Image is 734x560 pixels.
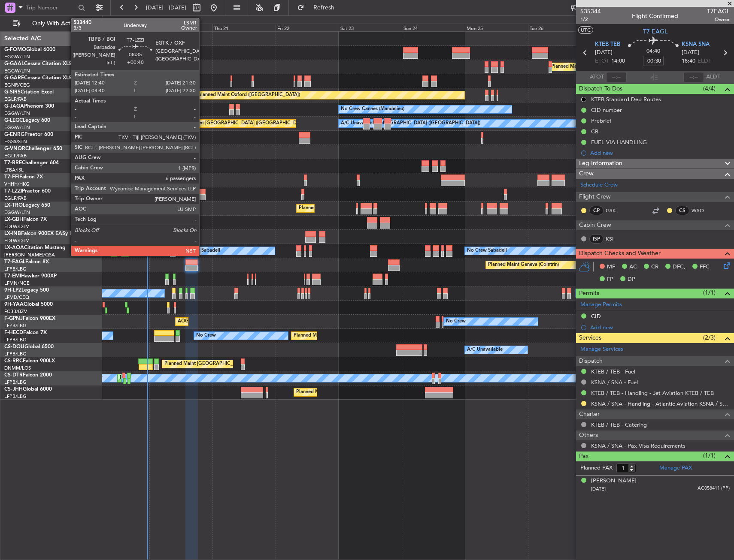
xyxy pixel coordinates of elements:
[4,61,24,66] span: G-GAAL
[703,451,716,460] span: (1/1)
[465,24,528,31] div: Mon 25
[4,259,49,265] a: T7-EAGLFalcon 8X
[632,12,678,21] div: Flight Confirmed
[4,351,27,357] a: LFPB/LBG
[579,169,594,179] span: Crew
[643,27,667,36] span: T7-EAGL
[26,1,76,14] input: Trip Number
[591,117,611,124] div: Prebrief
[299,202,434,215] div: Planned Maint [GEOGRAPHIC_DATA] ([GEOGRAPHIC_DATA])
[590,149,730,157] div: Add new
[528,24,591,31] div: Tue 26
[4,90,21,95] span: G-SIRS
[590,324,730,331] div: Add new
[707,7,730,16] span: T7EAGL
[591,368,635,375] a: KTEB / TEB - Fuel
[591,486,606,492] span: [DATE]
[4,337,27,343] a: LFPB/LBG
[698,485,730,492] span: AC058411 (PP)
[402,24,465,31] div: Sun 24
[703,333,716,342] span: (2/3)
[4,175,19,180] span: T7-FFI
[467,343,503,356] div: A/C Unavailable
[4,288,49,293] a: 9H-LPZLegacy 500
[4,308,27,315] a: FCBB/BZV
[706,73,720,81] span: ALDT
[698,57,711,66] span: ELDT
[4,280,30,286] a: LFMN/NCE
[9,17,93,30] button: Only With Activity
[703,288,716,297] span: (1/1)
[4,110,30,117] a: EGGW/LTN
[4,302,53,307] a: 9H-YAAGlobal 5000
[4,231,21,236] span: LX-INB
[591,96,661,103] div: KTEB Standard Dep Routes
[675,206,689,215] div: CS
[173,117,308,130] div: Planned Maint [GEOGRAPHIC_DATA] ([GEOGRAPHIC_DATA])
[4,245,24,250] span: LX-AOA
[339,24,402,31] div: Sat 23
[629,263,637,271] span: AC
[149,24,212,31] div: Wed 20
[446,315,466,328] div: No Crew
[682,48,699,57] span: [DATE]
[4,316,23,321] span: F-GPNJ
[4,365,31,371] a: DNMM/LOS
[4,160,59,166] a: T7-BREChallenger 604
[4,82,30,88] a: EGNR/CEG
[4,96,27,102] a: EGLF/FAB
[579,192,611,202] span: Flight Crew
[146,4,186,12] span: [DATE] - [DATE]
[4,75,24,81] span: G-GARE
[589,206,604,215] div: CP
[296,386,431,399] div: Planned Maint [GEOGRAPHIC_DATA] ([GEOGRAPHIC_DATA])
[4,189,22,194] span: T7-LZZI
[692,207,711,214] a: WSO
[192,89,300,102] div: Unplanned Maint Oxford ([GEOGRAPHIC_DATA])
[4,47,26,52] span: G-FOMO
[4,358,55,364] a: CS-RRCFalcon 900LX
[306,5,342,11] span: Refresh
[4,47,55,52] a: G-FOMOGlobal 6000
[580,464,613,473] label: Planned PAX
[4,167,24,173] a: LTBA/ISL
[178,315,323,328] div: AOG Maint Hyères ([GEOGRAPHIC_DATA]-[GEOGRAPHIC_DATA])
[4,138,27,145] a: EGSS/STN
[579,249,661,259] span: Dispatch Checks and Weather
[294,329,429,342] div: Planned Maint [GEOGRAPHIC_DATA] ([GEOGRAPHIC_DATA])
[606,235,625,243] a: KSI
[4,373,23,378] span: CS-DTR
[4,181,30,187] a: VHHH/HKG
[591,128,598,135] div: CB
[4,245,66,250] a: LX-AOACitation Mustang
[682,57,695,66] span: 18:40
[4,358,23,364] span: CS-RRC
[591,313,601,320] div: CID
[4,195,27,202] a: EGLF/FAB
[4,146,25,151] span: G-VNOR
[700,263,710,271] span: FFC
[180,244,220,257] div: No Crew Sabadell
[589,234,604,244] div: ISP
[628,275,635,284] span: DP
[4,330,47,335] a: F-HECDFalcon 7X
[606,72,627,82] input: --:--
[579,333,601,343] span: Services
[4,104,24,109] span: G-JAGA
[86,24,149,31] div: Tue 19
[120,372,164,385] div: Planned Maint Sofia
[607,263,615,271] span: MF
[595,57,609,66] span: ETOT
[4,160,22,166] span: T7-BRE
[4,223,30,230] a: EDLW/DTM
[4,175,43,180] a: T7-FFIFalcon 7X
[4,393,27,400] a: LFPB/LBG
[591,477,637,485] div: [PERSON_NAME]
[293,1,345,15] button: Refresh
[4,379,27,385] a: LFPB/LBG
[703,84,716,93] span: (4/4)
[4,217,47,222] a: LX-GBHFalcon 7X
[606,207,625,214] a: GSK
[4,118,50,123] a: G-LEGCLegacy 600
[591,400,730,407] a: KSNA / SNA - Handling - Atlantic Aviation KSNA / SNA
